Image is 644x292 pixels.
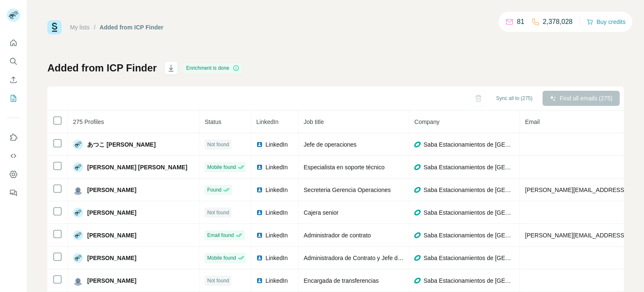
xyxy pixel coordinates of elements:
[87,163,187,171] span: [PERSON_NAME] [PERSON_NAME]
[304,232,371,239] span: Administrador de contrato
[423,231,514,239] span: Saba Estacionamientos de [GEOGRAPHIC_DATA]
[47,20,62,34] img: Surfe Logo
[256,164,263,171] img: LinkedIn logo
[256,255,263,261] img: LinkedIn logo
[414,232,421,239] img: company-logo
[265,231,288,239] span: LinkedIn
[256,232,263,239] img: LinkedIn logo
[7,54,20,69] button: Search
[414,187,421,193] img: company-logo
[256,187,263,193] img: LinkedIn logo
[265,254,288,262] span: LinkedIn
[423,186,514,194] span: Saba Estacionamientos de [GEOGRAPHIC_DATA]
[87,254,136,262] span: [PERSON_NAME]
[414,164,421,171] img: company-logo
[207,209,229,216] span: Not found
[304,209,338,216] span: Cajera senior
[7,130,20,145] button: Use Surfe on LinkedIn
[7,148,20,163] button: Use Surfe API
[47,61,157,75] h1: Added from ICP Finder
[7,91,20,106] button: My lists
[73,185,83,195] img: Avatar
[87,140,156,149] span: あつこ [PERSON_NAME]
[70,24,90,31] a: My lists
[100,23,164,32] div: Added from ICP Finder
[256,141,263,148] img: LinkedIn logo
[207,141,229,148] span: Not found
[423,163,514,171] span: Saba Estacionamientos de [GEOGRAPHIC_DATA]
[207,163,236,171] span: Mobile found
[304,118,324,125] span: Job title
[423,254,514,262] span: Saba Estacionamientos de [GEOGRAPHIC_DATA]
[207,277,229,284] span: Not found
[414,277,421,284] img: company-logo
[7,72,20,87] button: Enrich CSV
[7,167,20,182] button: Dashboard
[543,17,573,27] p: 2,378,028
[414,141,421,148] img: company-logo
[256,277,263,284] img: LinkedIn logo
[496,95,532,102] span: Sync all to (275)
[94,23,96,32] li: /
[207,254,236,262] span: Mobile found
[423,140,514,149] span: Saba Estacionamientos de [GEOGRAPHIC_DATA]
[73,253,83,263] img: Avatar
[423,208,514,217] span: Saba Estacionamientos de [GEOGRAPHIC_DATA]
[517,17,525,27] p: 81
[304,164,384,171] span: Especialista en soporte técnico
[256,118,278,125] span: LinkedIn
[265,186,288,194] span: LinkedIn
[87,186,136,194] span: [PERSON_NAME]
[87,208,136,217] span: [PERSON_NAME]
[490,92,538,105] button: Sync all to (275)
[73,139,83,150] img: Avatar
[304,255,421,261] span: Administradora de Contrato y Jefe de Parque
[73,230,83,240] img: Avatar
[265,163,288,171] span: LinkedIn
[304,187,391,193] span: Secreteria Gerencia Operaciones
[423,276,514,285] span: Saba Estacionamientos de [GEOGRAPHIC_DATA]
[265,208,288,217] span: LinkedIn
[87,276,136,285] span: [PERSON_NAME]
[414,118,439,125] span: Company
[265,140,288,149] span: LinkedIn
[73,162,83,172] img: Avatar
[73,118,104,125] span: 275 Profiles
[184,63,242,73] div: Enrichment is done
[265,276,288,285] span: LinkedIn
[7,185,20,200] button: Feedback
[7,35,20,50] button: Quick start
[414,209,421,216] img: company-logo
[587,16,626,28] button: Buy credits
[304,277,379,284] span: Encargada de transferencias
[525,118,540,125] span: Email
[87,231,136,239] span: [PERSON_NAME]
[205,118,221,125] span: Status
[207,231,234,239] span: Email found
[207,186,221,194] span: Found
[256,209,263,216] img: LinkedIn logo
[73,208,83,218] img: Avatar
[414,255,421,261] img: company-logo
[73,276,83,286] img: Avatar
[304,141,356,148] span: Jefe de operaciones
